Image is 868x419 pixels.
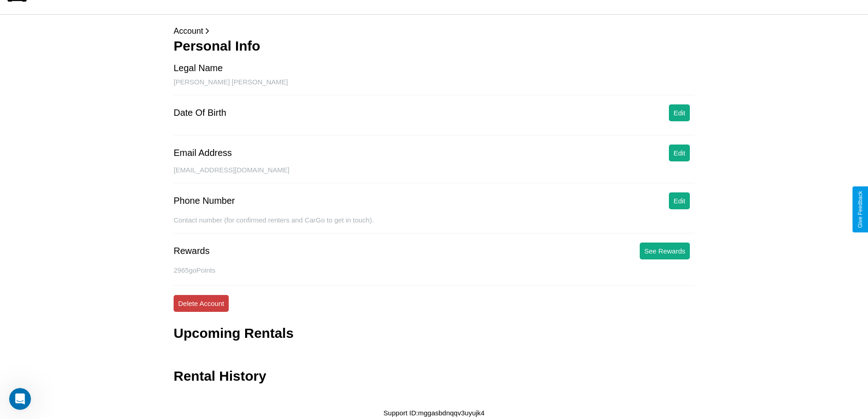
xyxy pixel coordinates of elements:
[174,38,694,54] h3: Personal Info
[384,407,485,419] p: Support ID: mggasbdnqqv3uyujk4
[669,104,690,121] button: Edit
[174,24,694,38] p: Account
[174,368,266,384] h3: Rental History
[174,108,226,118] div: Date Of Birth
[174,295,229,312] button: Delete Account
[174,216,694,233] div: Contact number (for confirmed renters and CarGo to get in touch).
[174,196,235,206] div: Phone Number
[669,192,690,209] button: Edit
[640,243,690,259] button: See Rewards
[857,191,863,228] div: Give Feedback
[174,78,694,95] div: [PERSON_NAME] [PERSON_NAME]
[174,264,694,276] p: 2965 goPoints
[174,326,293,341] h3: Upcoming Rentals
[174,63,223,73] div: Legal Name
[174,166,694,183] div: [EMAIL_ADDRESS][DOMAIN_NAME]
[9,388,31,410] iframe: Intercom live chat
[669,145,690,161] button: Edit
[174,148,232,158] div: Email Address
[174,246,210,256] div: Rewards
